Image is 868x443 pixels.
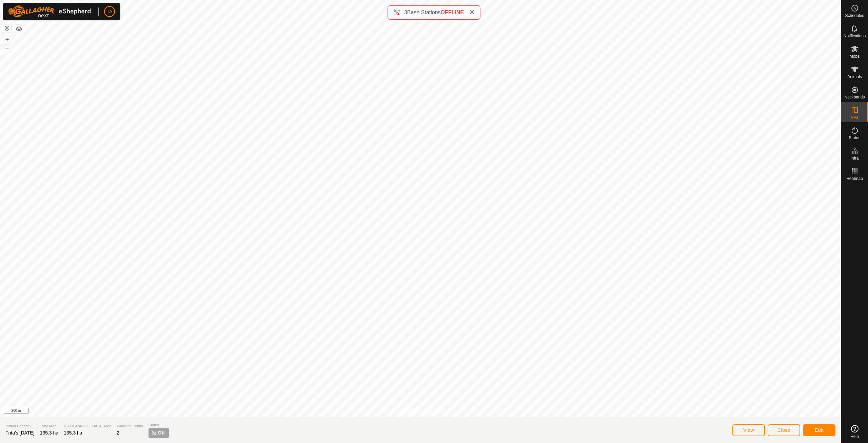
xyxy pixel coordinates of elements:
[3,44,11,53] button: –
[849,136,860,140] span: Status
[846,177,863,181] span: Heatmap
[3,36,11,44] button: +
[851,115,858,119] span: VPs
[15,25,23,33] button: Map Layers
[404,10,407,15] span: 3
[64,423,111,429] span: [GEOGRAPHIC_DATA] Area
[847,75,862,79] span: Animals
[3,24,11,33] button: Reset Map
[394,408,419,414] a: Privacy Policy
[151,430,157,436] img: turn-off
[845,14,864,18] span: Schedules
[149,422,169,428] span: Status
[107,8,113,15] span: TA
[407,10,441,15] span: Base Stations
[5,430,35,436] span: Frita's [DATE]
[8,5,93,18] img: Gallagher Logo
[777,427,790,433] span: Close
[64,430,82,436] span: 135.3 ha
[815,427,824,433] span: Edit
[158,429,165,437] span: Off
[40,430,59,436] span: 135.3 ha
[441,10,464,15] span: OFFLINE
[732,424,765,436] button: View
[844,95,865,99] span: Neckbands
[841,422,868,441] a: Help
[117,423,143,429] span: Watering Points
[427,408,447,414] a: Contact Us
[850,435,859,439] span: Help
[5,423,35,429] span: Virtual Paddock
[850,54,860,58] span: Mobs
[803,424,835,436] button: Edit
[743,427,754,433] span: View
[850,156,859,160] span: Infra
[768,424,800,436] button: Close
[117,430,119,436] span: 2
[844,34,866,38] span: Notifications
[40,423,59,429] span: Total Area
